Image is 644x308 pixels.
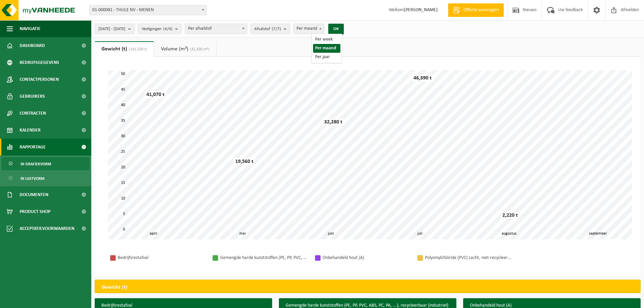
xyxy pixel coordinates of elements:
[501,212,520,219] div: 2,220 t
[2,157,90,170] a: In grafiekvorm
[220,254,308,262] div: Gemengde harde kunststoffen (PE, PP, PVC, ABS, PC, PA, ...), recycleerbaar (industriel)
[20,139,46,156] span: Rapportage
[313,44,340,53] li: Per maand
[20,20,41,37] span: Navigatie
[323,254,410,262] div: Onbehandeld hout (A)
[425,254,513,262] div: Polyvinylchloride (PVC) zacht, niet-recycleerbaar
[90,5,207,15] span: 01-000081 - THULE NV - MENEN
[2,172,90,185] a: In lijstvorm
[251,24,290,34] button: Afvalstof(7/7)
[127,47,147,51] span: (141,520 t)
[313,53,340,62] li: Per jaar
[20,122,41,139] span: Kalender
[272,27,281,31] count: (7/7)
[20,71,59,88] span: Contactpersonen
[254,24,281,34] span: Afvalstof
[118,254,206,262] div: Bedrijfsrestafval
[185,24,247,33] span: Per afvalstof
[20,186,48,203] span: Documenten
[412,75,433,81] div: 46,390 t
[154,41,216,57] a: Volume (m³)
[404,7,438,13] strong: [PERSON_NAME]
[145,91,166,98] div: 41,070 t
[313,35,340,44] li: Per week
[462,7,500,14] span: Offerte aanvragen
[142,24,172,34] span: Vestigingen
[20,203,50,220] span: Product Shop
[20,37,45,54] span: Dashboard
[328,24,344,34] button: OK
[95,280,134,295] h2: Gewicht (t)
[323,119,344,125] div: 32,280 t
[20,105,46,122] span: Contracten
[20,54,59,71] span: Bedrijfsgegevens
[163,27,172,31] count: (4/4)
[185,24,247,34] span: Per afvalstof
[234,158,255,165] div: 19,560 t
[293,24,324,34] span: Per maand
[138,24,182,34] button: Vestigingen(4/4)
[20,220,74,237] span: Acceptatievoorwaarden
[89,5,207,15] span: 01-000081 - THULE NV - MENEN
[448,3,504,17] a: Offerte aanvragen
[188,47,210,51] span: (31,320 m³)
[98,24,125,34] span: [DATE] - [DATE]
[95,24,135,34] button: [DATE] - [DATE]
[95,41,154,57] a: Gewicht (t)
[294,24,324,33] span: Per maand
[21,172,44,185] span: In lijstvorm
[20,88,45,105] span: Gebruikers
[21,158,51,170] span: In grafiekvorm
